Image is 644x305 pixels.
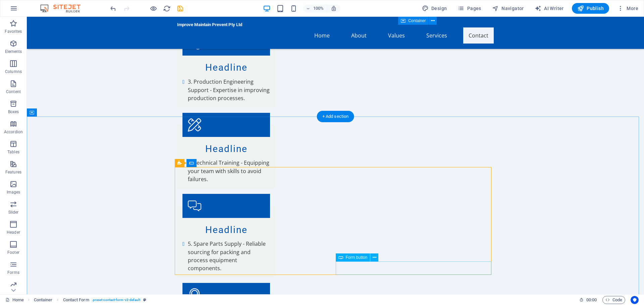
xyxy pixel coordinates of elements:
i: Undo: Change link (Ctrl+Z) [109,5,117,12]
i: Reload page [163,5,171,12]
button: Publish [572,3,609,14]
span: 00 00 [586,296,597,304]
p: Elements [5,49,22,54]
button: Code [602,296,625,304]
p: Slider [8,210,19,215]
p: Tables [7,149,19,155]
i: This element is a customizable preset [143,298,146,302]
button: Navigator [489,3,527,14]
p: Header [7,230,20,235]
a: Click to cancel selection. Double-click to open Pages [5,296,24,304]
span: More [617,5,638,12]
span: Click to select. Double-click to edit [34,296,53,304]
p: Boxes [8,109,19,115]
i: On resize automatically adjust zoom level to fit chosen device. [331,5,337,11]
p: Favorites [5,29,22,34]
span: : [591,297,592,302]
p: Features [5,169,21,175]
button: Design [419,3,450,14]
div: Design (Ctrl+Alt+Y) [419,3,450,14]
button: undo [109,4,117,12]
button: Pages [455,3,484,14]
p: Accordion [4,129,23,135]
span: . preset-contact-form-v3-default [92,296,141,304]
span: Publish [577,5,604,12]
button: AI Writer [532,3,567,14]
button: 100% [303,4,327,12]
i: Save (Ctrl+S) [176,5,184,12]
p: Images [7,189,20,195]
button: reload [163,4,171,12]
h6: Session time [579,296,597,304]
span: Container [408,19,426,23]
span: Click to select. Double-click to edit [63,296,89,304]
h6: 100% [313,4,324,12]
button: Click here to leave preview mode and continue editing [149,4,157,12]
p: Content [6,89,21,94]
p: Columns [5,69,22,74]
button: Usercentrics [631,296,639,304]
span: Form button [346,255,368,259]
button: More [614,3,641,14]
div: + Add section [317,111,354,122]
span: Design [422,5,447,12]
span: Pages [458,5,481,12]
span: Code [605,296,622,304]
nav: breadcrumb [34,296,146,304]
img: Editor Logo [39,4,89,12]
span: AI Writer [535,5,564,12]
p: Forms [7,270,19,275]
button: save [176,4,184,12]
span: Navigator [492,5,524,12]
p: Footer [7,250,19,255]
